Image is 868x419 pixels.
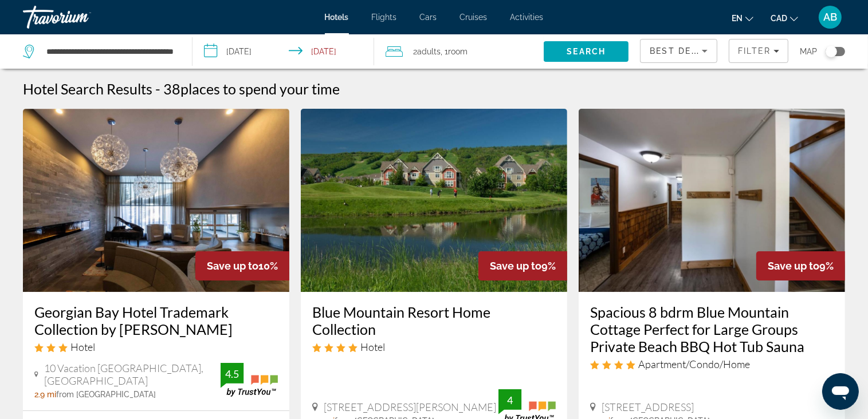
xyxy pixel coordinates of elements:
[372,13,397,22] a: Flights
[448,47,468,56] span: Room
[312,341,556,353] div: 4 star Hotel
[70,341,95,353] span: Hotel
[460,13,488,22] a: Cruises
[441,44,468,60] span: , 1
[732,10,753,26] button: Change language
[771,14,787,23] span: CAD
[301,109,567,292] img: Blue Mountain Resort Home Collection
[567,47,606,56] span: Search
[180,80,340,97] span: places to spend your time
[510,13,544,22] a: Activities
[771,10,798,26] button: Change currency
[23,80,152,97] h1: Hotel Search Results
[195,251,289,280] div: 10%
[207,260,258,272] span: Save up to
[34,303,278,338] a: Georgian Bay Hotel Trademark Collection by [PERSON_NAME]
[817,46,845,57] button: Toggle map
[163,80,340,97] h2: 38
[498,393,521,407] div: 4
[823,11,837,23] span: AB
[490,260,541,272] span: Save up to
[650,46,709,56] span: Best Deals
[413,44,441,60] span: 2
[34,341,278,353] div: 3 star Hotel
[56,390,156,399] span: from [GEOGRAPHIC_DATA]
[738,46,771,56] span: Filter
[23,2,138,32] a: Travorium
[590,303,834,355] a: Spacious 8 bdrm Blue Mountain Cottage Perfect for Large Groups Private Beach BBQ Hot Tub Sauna
[420,13,437,22] a: Cars
[650,44,708,58] mat-select: Sort by
[360,341,385,353] span: Hotel
[34,390,56,399] span: 2.9 mi
[478,251,567,280] div: 9%
[590,358,834,370] div: 4 star Apartment
[312,303,556,338] a: Blue Mountain Resort Home Collection
[45,43,175,60] input: Search hotel destination
[155,80,160,97] span: -
[822,373,859,410] iframe: Кнопка запуска окна обмена сообщениями
[800,44,817,60] span: Map
[23,109,289,292] img: Georgian Bay Hotel Trademark Collection by Wyndham
[221,367,243,381] div: 4.5
[221,363,278,397] img: TrustYou guest rating badge
[544,41,629,62] button: Search
[193,34,374,69] button: Select check in and out date
[417,47,441,56] span: Adults
[579,109,845,292] img: Spacious 8 bdrm Blue Mountain Cottage Perfect for Large Groups Private Beach BBQ Hot Tub Sauna
[324,401,496,413] span: [STREET_ADDRESS][PERSON_NAME]
[638,358,750,370] span: Apartment/Condo/Home
[768,260,819,272] span: Save up to
[732,14,743,23] span: en
[602,401,694,413] span: [STREET_ADDRESS]
[815,5,845,29] button: User Menu
[729,39,788,63] button: Filters
[325,13,349,22] a: Hotels
[756,251,845,280] div: 9%
[374,34,544,69] button: Travelers: 2 adults, 0 children
[44,362,221,387] span: 10 Vacation [GEOGRAPHIC_DATA], [GEOGRAPHIC_DATA]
